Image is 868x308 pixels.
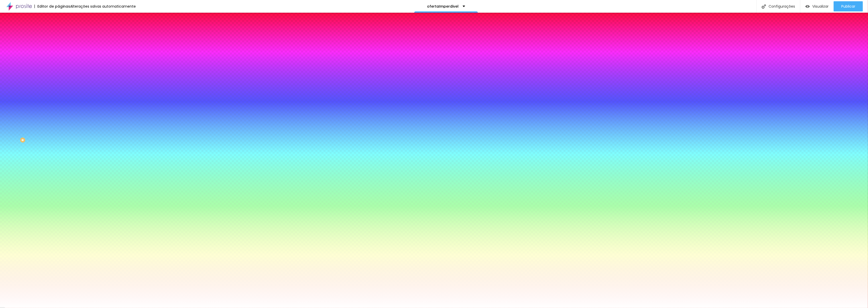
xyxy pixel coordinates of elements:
img: Ícone [762,4,766,9]
button: Publicar [834,1,863,11]
img: view-1.svg [805,4,810,9]
font: Configurações [769,4,795,9]
button: Visualizar [800,1,834,11]
font: Alterações salvas automaticamente [70,4,136,9]
font: ofertaImperdivel [427,4,459,9]
font: Publicar [841,4,855,9]
font: Visualizar [812,4,829,9]
font: Editor de páginas [37,4,70,9]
